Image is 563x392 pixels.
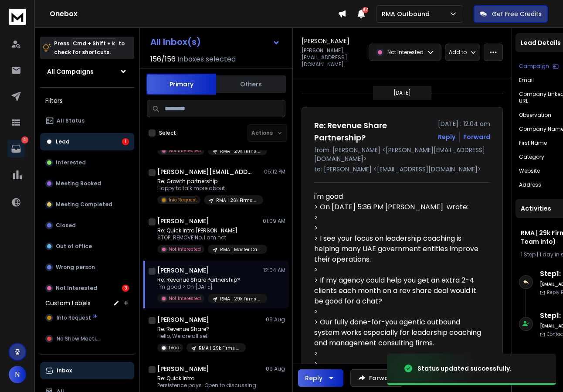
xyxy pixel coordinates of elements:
p: Meeting Booked [56,180,101,187]
div: 1 [122,138,129,145]
button: Out of office [40,238,134,255]
button: Campaign [519,63,559,70]
p: category [519,153,544,160]
button: Not Interested3 [40,280,134,297]
p: Inbox [57,367,72,374]
p: Re: Quick Intro [PERSON_NAME] [157,227,262,234]
button: Interested [40,154,134,171]
button: Info Request [40,309,134,327]
p: Not Interested [387,49,424,56]
p: RMA | 29k Firms (General Team Info) [199,345,241,351]
p: Lead [169,344,180,351]
h1: [PERSON_NAME] [157,315,209,324]
p: Out of office [56,243,92,250]
p: Address [519,181,541,188]
p: Email [519,77,534,84]
button: Meeting Booked [40,175,134,192]
div: Status updated successfully. [417,364,512,373]
button: Reply [438,133,455,141]
button: Others [216,75,286,94]
button: N [9,366,26,383]
p: Website [519,167,540,174]
p: 4 [21,136,28,143]
span: Cmd + Shift + k [71,38,116,48]
p: Interested [56,159,86,166]
button: Forward [350,369,403,387]
span: 156 / 156 [150,54,176,65]
h1: [PERSON_NAME] [302,37,349,45]
button: All Campaigns [40,63,134,80]
p: 09 Aug [266,316,285,323]
h1: [PERSON_NAME] [157,266,209,275]
h1: All Inbox(s) [150,37,201,46]
p: Happy to talk more about [157,185,262,192]
h3: Inboxes selected [177,54,236,65]
img: logo [9,9,26,25]
p: Re: Growth partnership [157,178,262,185]
p: Add to [449,49,467,56]
p: STOP! REMOVE!No, I am not [157,234,262,241]
button: Reply [298,369,343,387]
span: No Show Meeting [57,335,102,342]
p: [DATE] : 12:04 am [438,119,490,128]
a: 4 [7,140,25,157]
p: to: [PERSON_NAME] <[EMAIL_ADDRESS][DOMAIN_NAME]> [314,165,490,174]
button: No Show Meeting [40,330,134,348]
p: from: [PERSON_NAME] <[PERSON_NAME][EMAIL_ADDRESS][DOMAIN_NAME]> [314,146,490,163]
h1: [PERSON_NAME] [157,217,209,225]
p: First Name [519,140,547,147]
p: 12:04 AM [263,267,285,274]
p: Wrong person [56,264,95,271]
p: observation [519,112,551,119]
h1: Re: Revenue Share Partnership? [314,119,433,144]
p: Lead Details [521,38,561,47]
h3: Custom Labels [45,299,91,307]
p: Not Interested [169,147,201,154]
p: RMA | Master Campaign 36k IT & Consultancies [220,246,262,253]
button: Get Free Credits [474,5,548,23]
div: Forward [463,133,490,141]
label: Select [159,130,176,136]
p: Re: Revenue Share Partnership? [157,276,262,283]
p: RMA Outbound [382,10,433,18]
p: Not Interested [169,246,201,252]
p: Re: Revenue Share? [157,326,246,333]
button: Primary [146,74,216,95]
div: 3 [122,285,129,292]
h3: Filters [40,95,134,107]
p: Persistence pays. Open to discussing [157,382,256,389]
h1: All Campaigns [47,67,94,76]
p: RMA | 26k Firms (Specific Owner Info) [216,197,258,204]
button: All Status [40,112,134,130]
button: Closed [40,217,134,234]
p: [DATE] [393,89,411,96]
span: 47 [362,7,368,13]
p: Campaign [519,63,549,70]
p: Not Interested [169,295,201,302]
p: Info Request [169,197,197,203]
p: Lead [56,138,70,145]
button: Inbox [40,362,134,379]
p: All Status [57,117,85,124]
p: Meeting Completed [56,201,112,208]
p: Hello, We are all set [157,333,246,340]
p: Press to check for shortcuts. [54,39,125,57]
button: Lead1 [40,133,134,150]
p: 09 Aug [266,365,285,372]
p: Get Free Credits [492,10,542,18]
p: RMA | 29k Firms (General Team Info) [220,296,262,302]
p: 01:09 AM [263,218,285,225]
span: Info Request [57,314,91,321]
p: 05:12 PM [264,168,285,175]
button: All Inbox(s) [143,33,287,51]
p: [PERSON_NAME][EMAIL_ADDRESS][DOMAIN_NAME] [302,47,363,68]
h1: [PERSON_NAME] [157,365,209,373]
h1: [PERSON_NAME][EMAIL_ADDRESS][PERSON_NAME][DOMAIN_NAME] [157,167,253,176]
div: Reply [305,374,322,382]
span: 1 Step [521,251,536,258]
button: Meeting Completed [40,196,134,213]
p: RMA | 29k Firms (General Team Info) [220,148,262,154]
h1: Onebox [50,9,338,19]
